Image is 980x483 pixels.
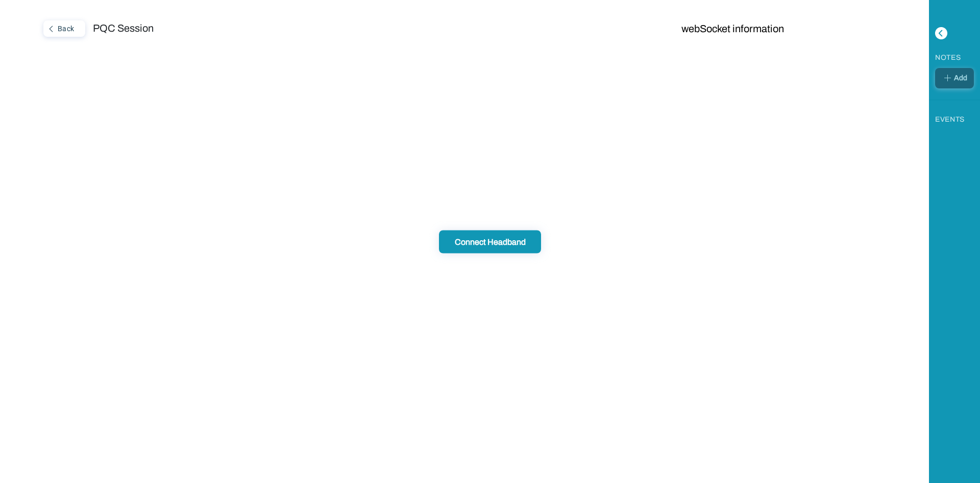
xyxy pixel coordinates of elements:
button: Back [43,20,85,37]
button: webSocket information [678,20,787,37]
div: Back [44,22,82,35]
img: plus_sign.png [942,72,954,84]
div: NOTES [935,50,961,68]
img: left_angle_with_background.png [935,27,947,39]
div: Connect Headband [442,236,538,247]
button: Add [935,68,974,88]
div: EVENTS [935,111,965,127]
img: left_angle.png [44,22,58,35]
div: PQC Session [93,20,444,37]
div: Add [938,72,971,84]
button: Connect Headband [439,230,541,253]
